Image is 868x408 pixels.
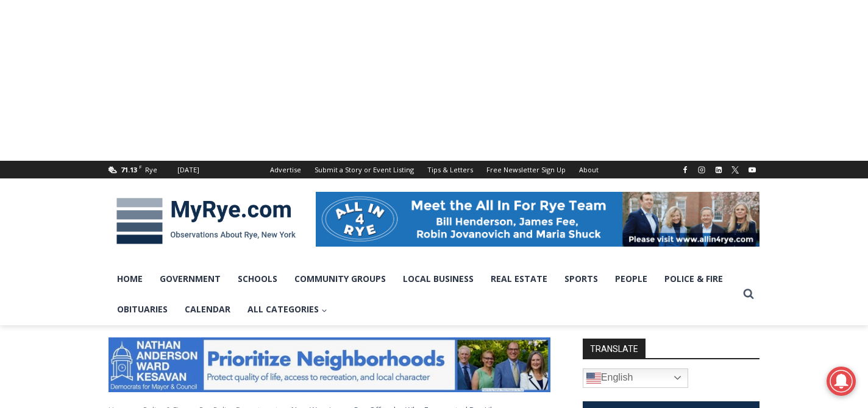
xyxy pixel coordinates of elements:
[728,163,742,177] a: X
[678,163,692,177] a: Facebook
[421,161,480,178] a: Tips & Letters
[482,264,556,294] a: Real Estate
[694,163,709,177] a: Instagram
[108,294,176,325] a: Obituaries
[556,264,607,294] a: Sports
[176,294,239,325] a: Calendar
[177,164,199,175] div: [DATE]
[316,192,759,247] img: All in for Rye
[108,189,304,253] img: MyRye.com
[108,264,738,325] nav: Primary Navigation
[586,371,601,385] img: en
[229,264,286,294] a: Schools
[480,161,572,178] a: Free Newsletter Sign Up
[572,161,605,178] a: About
[745,163,759,177] a: YouTube
[394,264,482,294] a: Local Business
[656,264,731,294] a: Police & Fire
[145,164,157,175] div: Rye
[583,368,688,388] a: English
[738,283,759,305] button: View Search Form
[308,161,421,178] a: Submit a Story or Event Listing
[247,303,327,316] span: All Categories
[263,161,308,178] a: Advertise
[151,264,229,294] a: Government
[239,294,336,325] a: All Categories
[263,161,605,178] nav: Secondary Navigation
[607,264,656,294] a: People
[139,163,142,170] span: F
[583,339,646,358] strong: TRANSLATE
[711,163,726,177] a: Linkedin
[286,264,394,294] a: Community Groups
[121,165,137,174] span: 71.13
[108,264,151,294] a: Home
